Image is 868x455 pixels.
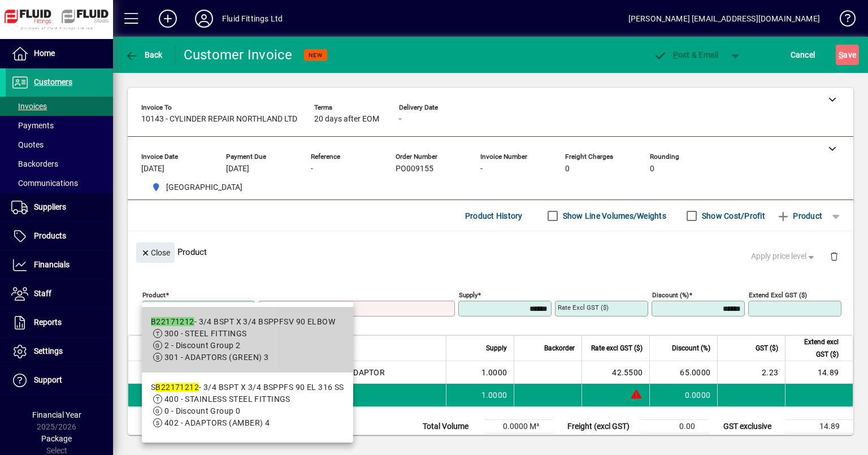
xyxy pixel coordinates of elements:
[821,251,848,261] app-page-header-button: Delete
[480,164,483,174] span: -
[164,353,269,362] span: 301 - ADAPTORS (GREEN) 3
[34,375,62,384] span: Support
[672,342,710,354] span: Discount (%)
[164,341,241,350] span: 2 - Discount Group 2
[142,372,353,438] mat-option: SB22171212 - 3/4 BSPT X 3/4 BSPPFS 90 EL 316 SS
[34,77,72,86] span: Customers
[34,49,55,58] span: Home
[122,45,166,65] button: Back
[142,307,353,372] mat-option: B22171212 - 3/4 BSPT X 3/4 BSPPFSV 90 ELBOW
[785,420,853,434] td: 14.89
[747,246,821,267] button: Apply price level
[465,207,523,225] span: Product History
[142,291,166,299] mat-label: Product
[792,336,839,361] span: Extend excl GST ($)
[650,164,654,174] span: 0
[821,242,848,270] button: Delete
[485,420,553,434] td: 0.0000 M³
[591,342,643,354] span: Rate excl GST ($)
[641,420,709,434] td: 0.00
[717,361,785,384] td: 2.23
[184,46,293,64] div: Customer Invoice
[481,367,507,378] span: 1.0000
[6,116,113,135] a: Payments
[417,420,485,434] td: Total Volume
[222,10,283,28] div: Fluid Fittings Ltd
[6,40,113,68] a: Home
[628,10,820,28] div: [PERSON_NAME] [EMAIL_ADDRESS][DOMAIN_NAME]
[562,434,641,447] td: Rounding
[41,434,72,443] span: Package
[6,193,113,222] a: Suppliers
[34,260,70,269] span: Financials
[544,342,575,354] span: Backorder
[565,164,570,174] span: 0
[831,2,854,39] a: Knowledge Base
[589,367,643,378] div: 42.5500
[6,251,113,279] a: Financials
[6,337,113,366] a: Settings
[718,434,785,447] td: GST
[6,222,113,250] a: Products
[34,289,51,298] span: Staff
[6,154,113,174] a: Backorders
[459,291,478,299] mat-label: Supply
[164,406,241,415] span: 0 - Discount Group 0
[141,164,164,174] span: [DATE]
[485,434,553,447] td: 0.0000 Kg
[648,45,724,65] button: Post & Email
[133,247,177,257] app-page-header-button: Close
[34,202,66,211] span: Suppliers
[700,210,765,222] label: Show Cost/Profit
[164,418,270,427] span: 402 - ADAPTORS (AMBER) 4
[166,181,242,193] span: [GEOGRAPHIC_DATA]
[461,206,527,226] button: Product History
[151,317,194,326] em: B22171212
[788,45,818,65] button: Cancel
[839,46,856,64] span: ave
[34,318,62,327] span: Reports
[261,317,446,328] mat-error: Required
[11,121,54,130] span: Payments
[11,159,58,168] span: Backorders
[151,316,335,328] div: - 3/4 BSPT X 3/4 BSPPFSV 90 ELBOW
[791,46,815,64] span: Cancel
[6,174,113,193] a: Communications
[164,395,290,404] span: 400 - STAINLESS STEEL FITTINGS
[141,115,297,124] span: 10143 - CYLINDER REPAIR NORTHLAND LTD
[417,434,485,447] td: Total Weight
[652,291,689,299] mat-label: Discount (%)
[749,291,807,299] mat-label: Extend excl GST ($)
[6,135,113,154] a: Quotes
[6,280,113,308] a: Staff
[756,342,778,354] span: GST ($)
[34,231,66,240] span: Products
[6,97,113,116] a: Invoices
[226,164,249,174] span: [DATE]
[11,140,44,149] span: Quotes
[309,51,323,59] span: NEW
[558,304,609,311] mat-label: Rate excl GST ($)
[186,8,222,29] button: Profile
[486,342,507,354] span: Supply
[141,244,170,262] span: Close
[34,346,63,356] span: Settings
[839,50,843,59] span: S
[32,410,81,419] span: Financial Year
[164,329,247,338] span: 300 - STEEL FITTINGS
[6,309,113,337] a: Reports
[155,383,199,392] em: B22171212
[125,50,163,59] span: Back
[11,179,78,188] span: Communications
[649,384,717,406] td: 0.0000
[785,361,853,384] td: 14.89
[136,242,175,263] button: Close
[718,420,785,434] td: GST exclusive
[147,180,247,194] span: AUCKLAND
[649,361,717,384] td: 65.0000
[6,366,113,395] a: Support
[151,382,344,393] div: S - 3/4 BSPT X 3/4 BSPPFS 90 EL 316 SS
[11,102,47,111] span: Invoices
[481,389,507,401] span: 1.0000
[128,231,853,272] div: Product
